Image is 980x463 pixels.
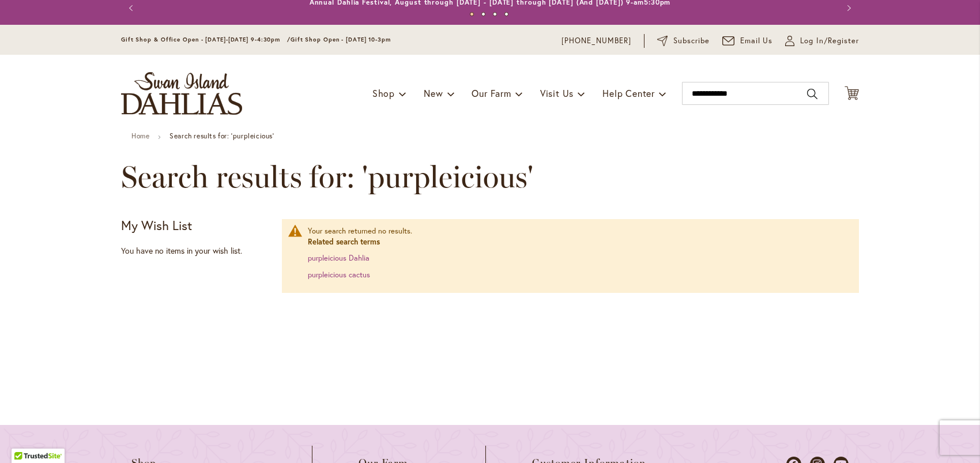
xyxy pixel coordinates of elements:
[785,35,859,47] a: Log In/Register
[470,12,474,16] button: 1 of 4
[121,160,533,194] span: Search results for: 'purpleicious'
[169,131,274,140] strong: Search results for: 'purpleicious'
[504,12,508,16] button: 4 of 4
[308,237,847,248] dt: Related search terms
[540,87,574,99] span: Visit Us
[308,253,370,263] a: purpleicious Dahlia
[800,35,859,47] span: Log In/Register
[722,35,773,47] a: Email Us
[131,131,149,140] a: Home
[602,87,655,99] span: Help Center
[9,422,41,454] iframe: Launch Accessibility Center
[121,72,242,115] a: store logo
[673,35,710,47] span: Subscribe
[372,87,395,99] span: Shop
[291,36,391,43] span: Gift Shop Open - [DATE] 10-3pm
[657,35,710,47] a: Subscribe
[308,270,370,280] a: purpleicious cactus
[740,35,773,47] span: Email Us
[308,226,847,280] div: Your search returned no results.
[493,12,497,16] button: 3 of 4
[472,87,511,99] span: Our Farm
[561,35,631,47] a: [PHONE_NUMBER]
[121,245,275,257] div: You have no items in your wish list.
[481,12,485,16] button: 2 of 4
[121,36,291,43] span: Gift Shop & Office Open - [DATE]-[DATE] 9-4:30pm /
[121,217,192,234] strong: My Wish List
[424,87,443,99] span: New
